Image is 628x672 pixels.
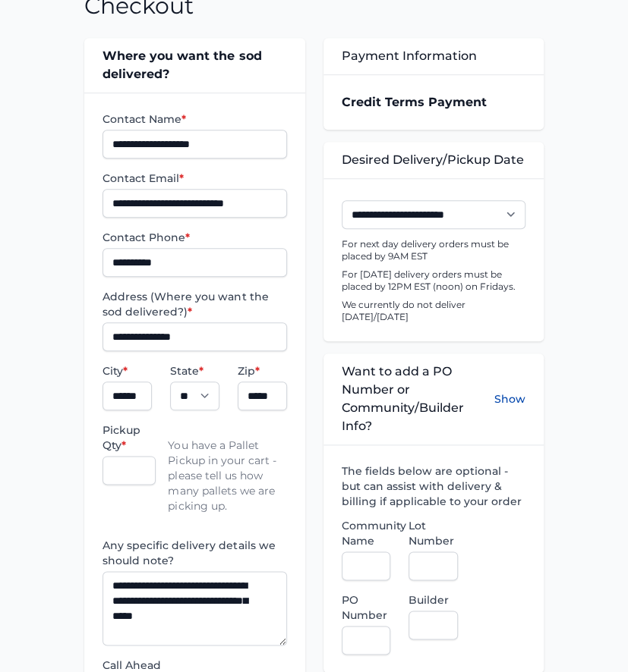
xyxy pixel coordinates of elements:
p: For next day delivery orders must be placed by 9AM EST [342,238,525,262]
p: For [DATE] delivery orders must be placed by 12PM EST (noon) on Fridays. [342,268,525,293]
label: Address (Where you want the sod delivered?) [103,289,286,319]
label: Contact Name [103,111,286,127]
label: Lot Number [409,518,458,548]
div: Where you want the sod delivered? [84,38,305,93]
p: You have a Pallet Pickup in your cart - please tell us how many pallets we are picking up. [168,422,286,513]
button: Show [494,363,525,435]
label: State [170,363,219,378]
p: We currently do not deliver [DATE]/[DATE] [342,299,525,323]
label: Contact Email [103,171,286,186]
strong: Credit Terms Payment [342,95,487,109]
div: Payment Information [323,38,544,74]
label: Community Name [342,518,391,548]
label: Builder [409,592,458,608]
label: Zip [238,363,287,378]
label: PO Number [342,592,391,623]
label: Contact Phone [103,230,286,245]
div: Desired Delivery/Pickup Date [323,142,544,178]
label: Pickup Qty [103,422,156,453]
label: City [103,363,152,378]
label: The fields below are optional - but can assist with delivery & billing if applicable to your order [342,463,525,509]
span: Want to add a PO Number or Community/Builder Info? [342,363,494,435]
label: Any specific delivery details we should note? [103,538,286,568]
